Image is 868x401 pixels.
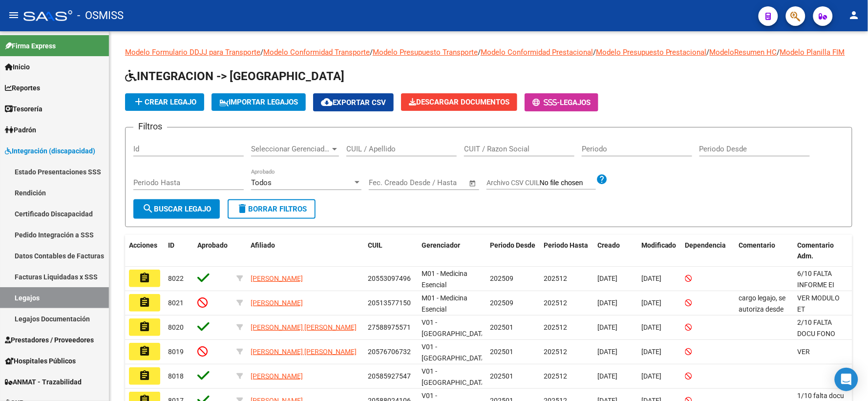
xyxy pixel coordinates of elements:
[368,348,411,356] span: 20576706732
[321,98,386,107] span: Exportar CSV
[418,235,486,267] datatable-header-cell: Gerenciador
[219,98,298,106] span: IMPORTAR LEGAJOS
[422,318,487,338] span: V01 - [GEOGRAPHIC_DATA]
[168,348,184,356] span: 8019
[486,235,540,267] datatable-header-cell: Periodo Desde
[540,179,596,188] input: Archivo CSV CUIL
[251,274,303,282] span: [PERSON_NAME]
[125,235,164,267] datatable-header-cell: Acciones
[125,69,344,83] span: INTEGRACION -> [GEOGRAPHIC_DATA]
[401,93,517,111] button: Descargar Documentos
[780,48,845,57] a: Modelo Planilla FIM
[593,235,637,267] datatable-header-cell: Creado
[596,48,707,57] a: Modelo Presupuesto Prestacional
[125,48,260,57] a: Modelo Formulario DDJJ para Transporte
[236,203,248,214] mat-icon: delete
[197,241,228,249] span: Aprobado
[422,343,487,362] span: V01 - [GEOGRAPHIC_DATA]
[263,48,370,57] a: Modelo Conformidad Transporte
[251,348,357,356] span: [PERSON_NAME] [PERSON_NAME]
[560,98,591,107] span: Legajos
[798,241,834,260] span: Comentario Adm.
[835,368,858,391] div: Open Intercom Messenger
[133,199,220,219] button: Buscar Legajo
[641,323,661,331] span: [DATE]
[142,205,211,213] span: Buscar Legajo
[544,274,567,282] span: 202512
[133,98,196,106] span: Crear Legajo
[685,241,726,249] span: Dependencia
[794,235,852,267] datatable-header-cell: Comentario Adm.
[641,348,661,356] span: [DATE]
[798,294,840,313] span: VER MODULO ET
[637,235,681,267] datatable-header-cell: Modificado
[139,272,150,284] mat-icon: assignment
[228,199,316,219] button: Borrar Filtros
[251,323,357,331] span: [PERSON_NAME] [PERSON_NAME]
[490,299,513,307] span: 202509
[739,241,776,249] span: Comentario
[139,296,150,308] mat-icon: assignment
[247,235,364,267] datatable-header-cell: Afiliado
[368,274,411,282] span: 20553097496
[8,9,20,21] mat-icon: menu
[739,294,786,324] span: cargo legajo, se autoriza desde octubre
[139,370,150,381] mat-icon: assignment
[544,372,567,380] span: 202512
[251,145,330,153] span: Seleccionar Gerenciador
[369,178,408,187] input: Fecha inicio
[409,98,509,106] span: Descargar Documentos
[5,41,56,51] span: Firma Express
[490,372,513,380] span: 202501
[481,48,593,57] a: Modelo Conformidad Prestacional
[597,241,620,249] span: Creado
[641,372,661,380] span: [DATE]
[251,299,303,307] span: [PERSON_NAME]
[597,274,617,282] span: [DATE]
[544,323,567,331] span: 202512
[168,323,184,331] span: 8020
[467,178,479,189] button: Open calendar
[798,270,835,289] span: 6/10 FALTA INFORME EI
[5,146,95,156] span: Integración (discapacidad)
[168,241,174,249] span: ID
[422,270,467,289] span: M01 - Medicina Esencial
[490,274,513,282] span: 202509
[422,367,487,386] span: V01 - [GEOGRAPHIC_DATA]
[5,83,40,93] span: Reportes
[544,241,588,249] span: Periodo Hasta
[168,372,184,380] span: 8018
[544,348,567,356] span: 202512
[848,9,860,21] mat-icon: person
[422,241,460,249] span: Gerenciador
[597,323,617,331] span: [DATE]
[168,274,184,282] span: 8022
[490,323,513,331] span: 202501
[321,96,333,108] mat-icon: cloud_download
[368,241,382,249] span: CUIL
[133,96,145,107] mat-icon: add
[422,294,467,313] span: M01 - Medicina Esencial
[735,235,794,267] datatable-header-cell: Comentario
[125,93,204,111] button: Crear Legajo
[710,48,777,57] a: ModeloResumen HC
[596,173,608,185] mat-icon: help
[597,299,617,307] span: [DATE]
[490,241,535,249] span: Periodo Desde
[139,321,150,333] mat-icon: assignment
[251,241,275,249] span: Afiliado
[525,93,598,111] button: -Legajos
[641,274,661,282] span: [DATE]
[487,179,540,187] span: Archivo CSV CUIL
[798,348,810,356] span: VER
[133,120,167,133] h3: Filtros
[490,348,513,356] span: 202501
[193,235,233,267] datatable-header-cell: Aprobado
[597,348,617,356] span: [DATE]
[5,335,94,345] span: Prestadores / Proveedores
[142,203,154,214] mat-icon: search
[129,241,157,249] span: Acciones
[5,125,36,135] span: Padrón
[212,93,306,111] button: IMPORTAR LEGAJOS
[681,235,735,267] datatable-header-cell: Dependencia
